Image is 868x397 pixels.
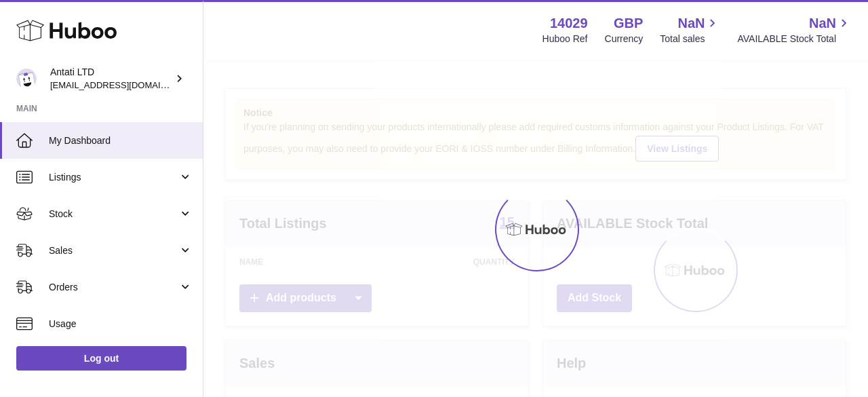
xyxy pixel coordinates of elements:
[49,244,178,257] span: Sales
[49,318,193,330] span: Usage
[737,14,852,45] a: NaN AVAILABLE Stock Total
[50,66,172,92] div: Antati LTD
[542,33,588,45] div: Huboo Ref
[614,14,643,33] strong: GBP
[49,281,178,294] span: Orders
[737,33,852,45] span: AVAILABLE Stock Total
[550,14,588,33] strong: 14029
[809,14,836,33] span: NaN
[677,14,705,33] span: NaN
[49,171,178,184] span: Listings
[49,208,178,221] span: Stock
[660,33,720,45] span: Total sales
[50,79,199,90] span: [EMAIL_ADDRESS][DOMAIN_NAME]
[16,69,37,89] img: internalAdmin-14029@internal.huboo.com
[660,14,720,45] a: NaN Total sales
[16,346,186,371] a: Log out
[605,33,644,45] div: Currency
[49,134,193,147] span: My Dashboard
